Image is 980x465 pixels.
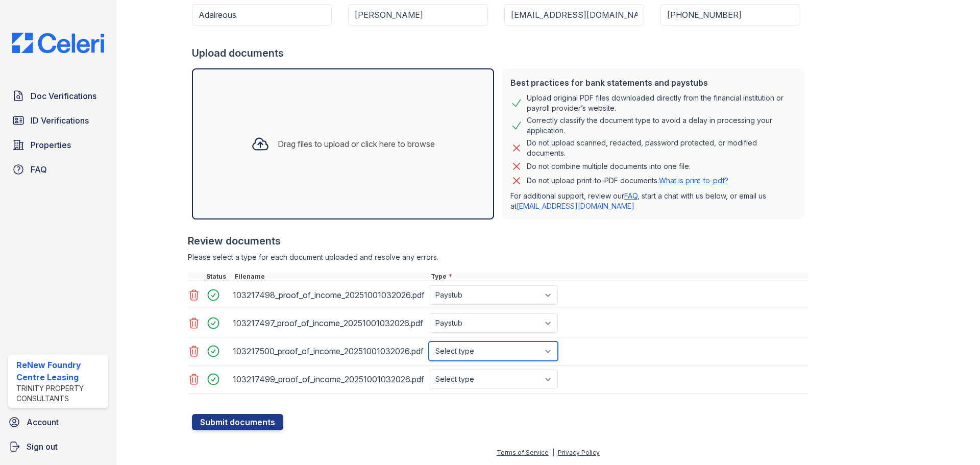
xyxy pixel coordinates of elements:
[8,135,108,155] a: Properties
[527,138,796,158] div: Do not upload scanned, redacted, password protected, or modified documents.
[31,114,89,127] span: ID Verifications
[27,440,58,453] span: Sign out
[558,449,600,456] a: Privacy Policy
[27,416,59,428] span: Account
[510,77,796,89] div: Best practices for bank statements and paystubs
[278,138,435,150] div: Drag files to upload or click here to browse
[192,414,283,430] button: Submit documents
[4,436,112,457] a: Sign out
[4,33,112,53] img: CE_Logo_Blue-a8612792a0a2168367f1c8372b55b34899dd931a85d93a1a3d3e32e68fde9ad4.png
[8,159,108,180] a: FAQ
[527,160,691,173] div: Do not combine multiple documents into one file.
[188,234,808,248] div: Review documents
[188,252,808,262] div: Please select a type for each document uploaded and resolve any errors.
[233,287,425,303] div: 103217498_proof_of_income_20251001032026.pdf
[31,90,96,102] span: Doc Verifications
[517,202,634,210] a: [EMAIL_ADDRESS][DOMAIN_NAME]
[510,191,796,211] p: For additional support, review our , start a chat with us below, or email us at
[192,46,808,60] div: Upload documents
[527,176,728,186] p: Do not upload print-to-PDF documents.
[233,315,425,331] div: 103217497_proof_of_income_20251001032026.pdf
[204,273,233,281] div: Status
[527,115,796,136] div: Correctly classify the document type to avoid a delay in processing your application.
[527,93,796,113] div: Upload original PDF files downloaded directly from the financial institution or payroll provider’...
[4,412,112,432] a: Account
[233,273,429,281] div: Filename
[659,176,728,185] a: What is print-to-pdf?
[16,383,104,404] div: Trinity Property Consultants
[31,139,71,151] span: Properties
[31,163,47,176] span: FAQ
[497,449,549,456] a: Terms of Service
[233,343,425,359] div: 103217500_proof_of_income_20251001032026.pdf
[8,110,108,131] a: ID Verifications
[624,191,638,200] a: FAQ
[8,86,108,106] a: Doc Verifications
[233,371,425,387] div: 103217499_proof_of_income_20251001032026.pdf
[429,273,808,281] div: Type
[16,359,104,383] div: ReNew Foundry Centre Leasing
[552,449,554,456] div: |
